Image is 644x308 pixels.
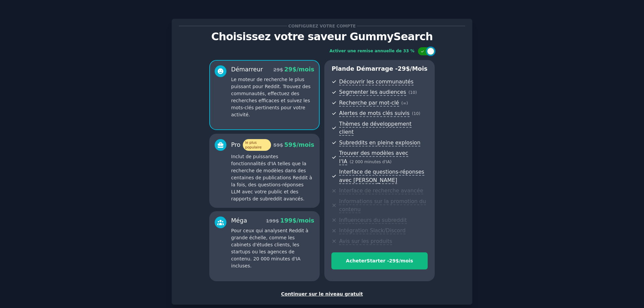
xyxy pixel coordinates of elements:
font: Intégration Slack/Discord [339,227,406,234]
font: ∞ [403,101,406,106]
font: $ [280,67,283,72]
font: Méga [231,217,247,224]
font: $ [280,142,283,148]
font: $ [406,65,410,72]
font: Le moteur de recherche le plus puissant pour Reddit. Trouvez des communautés, effectuez des reche... [231,77,311,117]
font: ) [415,90,417,95]
font: $ [276,218,279,224]
font: Configurez votre compte [288,24,356,28]
font: Subreddits en pleine explosion [339,139,420,146]
font: ( [350,160,351,164]
font: $ [395,258,399,263]
font: Starter - [367,258,389,263]
font: Pro [231,141,240,148]
font: Influenceurs du subreddit [339,217,407,223]
font: Démarreur [231,66,263,73]
font: 2 000 minutes d'IA [351,160,390,164]
font: Découvrir les communautés [339,78,414,85]
font: /mois [297,66,314,73]
font: Pour ceux qui analysent Reddit à grande échelle, comme les cabinets d'études clients, les startup... [231,228,308,268]
font: 10 [410,90,415,95]
font: Informations sur la promotion du contenu [339,198,426,213]
font: Segmenter les audiences [339,89,406,95]
font: Recherche par mot-clé [339,100,399,106]
font: Continuer sur le niveau gratuit [281,291,363,297]
font: 29 [389,258,395,263]
font: /mois [297,141,314,148]
font: ( [412,111,414,116]
font: /mois [297,217,314,224]
font: /mois [399,258,413,263]
font: Choisissez votre saveur GummySearch [211,30,433,43]
font: ) [407,101,408,106]
button: AcheterStarter -29$/mois [331,252,428,269]
font: ( [401,101,403,106]
font: ) [419,111,420,116]
font: Interface de questions-réponses avec [PERSON_NAME] [339,169,424,183]
font: 59 [284,141,292,148]
font: 199 [280,217,292,224]
font: 29 [398,65,406,72]
font: Acheter [346,258,367,263]
font: Interface de recherche avancée [339,187,423,194]
font: 29 [284,66,292,73]
font: le plus populaire [245,140,262,149]
font: Inclut de puissantes fonctionnalités d'IA telles que la recherche de modèles dans des centaines d... [231,154,312,201]
font: Activer une remise annuelle de 33 % [329,49,414,53]
font: 59 [273,142,280,148]
font: Plan [332,65,346,72]
font: ( [409,90,410,95]
font: /mois [410,65,427,72]
font: Avis sur les produits [339,238,392,244]
font: de démarrage - [346,65,398,72]
font: ) [390,160,392,164]
font: 10 [414,111,419,116]
font: 199 [266,218,276,224]
font: $ [292,217,297,224]
font: $ [292,66,297,73]
font: $ [292,141,297,148]
font: 29 [273,67,280,72]
font: Alertes de mots clés suivis [339,110,410,116]
font: Thèmes de développement client [339,121,412,135]
font: Trouver des modèles avec l'IA [339,150,408,165]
